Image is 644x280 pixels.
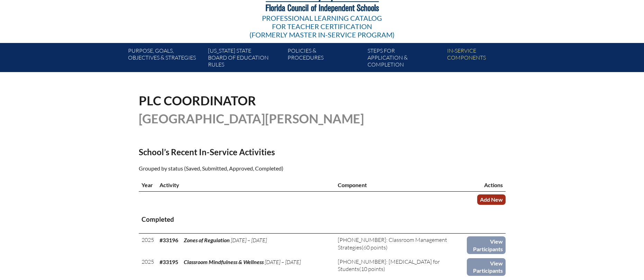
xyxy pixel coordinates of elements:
[139,255,157,277] td: 2025
[338,258,440,272] span: [PHONE_NUMBER]: [MEDICAL_DATA] for Students
[444,46,524,72] a: In-servicecomponents
[205,46,285,72] a: [US_STATE] StateBoard of Education rules
[125,46,205,72] a: Purpose, goals,objectives & strategies
[184,259,264,265] span: Classroom Mindfulness & Wellness
[160,237,178,243] b: #33196
[160,259,178,265] b: #33195
[139,147,382,157] h2: School’s Recent In-Service Activities
[139,93,256,108] span: PLC Coordinator
[338,236,447,251] span: [PHONE_NUMBER]: Classroom Management Strategies
[335,178,467,192] th: Component
[477,194,506,204] a: Add New
[335,234,467,255] td: (60 points)
[231,237,267,244] span: [DATE] – [DATE]
[265,259,301,265] span: [DATE] – [DATE]
[365,46,444,72] a: Steps forapplication & completion
[139,178,157,192] th: Year
[285,46,364,72] a: Policies &Procedures
[467,258,505,276] a: View Participants
[335,255,467,277] td: (10 points)
[250,14,394,39] div: Professional Learning Catalog (formerly Master In-service Program)
[139,234,157,255] td: 2025
[272,22,372,30] span: for Teacher Certification
[157,178,335,192] th: Activity
[184,237,230,243] span: Zones of Regulation
[467,236,505,254] a: View Participants
[139,111,364,126] span: [GEOGRAPHIC_DATA][PERSON_NAME]
[142,215,503,224] h3: Completed
[139,164,382,173] p: Grouped by status (Saved, Submitted, Approved, Completed)
[467,178,505,192] th: Actions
